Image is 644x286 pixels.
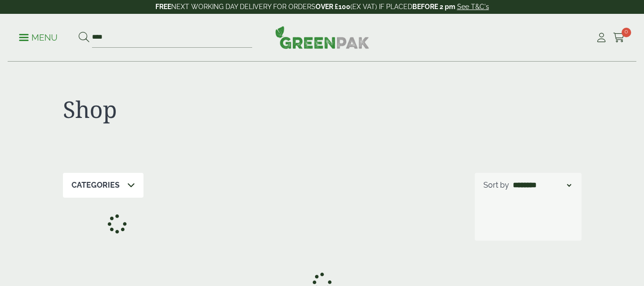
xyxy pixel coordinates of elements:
i: Cart [613,33,625,42]
strong: FREE [155,3,171,11]
i: My Account [595,33,607,42]
img: GreenPak Supplies [275,26,369,49]
p: Sort by [483,180,509,191]
select: Shop order [511,180,573,191]
a: See T&C's [457,3,489,11]
strong: OVER £100 [316,3,350,11]
span: 0 [622,28,631,37]
a: 0 [613,31,625,45]
p: Categories [72,180,120,191]
p: Menu [19,32,58,43]
strong: BEFORE 2 pm [412,3,455,11]
a: Menu [19,32,58,42]
h1: Shop [63,95,322,123]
